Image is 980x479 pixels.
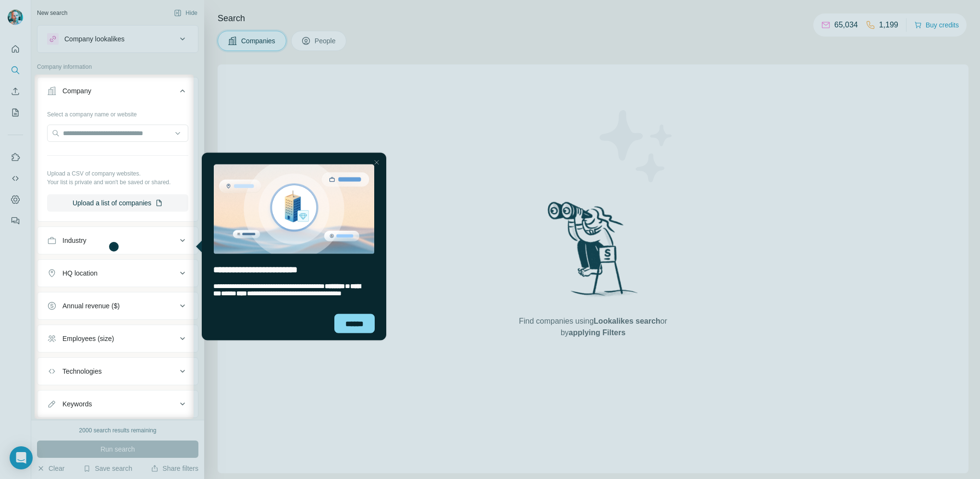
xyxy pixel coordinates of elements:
[37,229,198,252] button: Industry
[37,262,198,285] button: HQ location
[37,392,198,416] button: Keywords
[62,399,92,409] div: Keywords
[47,194,188,212] button: Upload a list of companies
[62,86,91,96] div: Company
[37,327,198,350] button: Employees (size)
[62,268,98,278] div: HQ location
[47,106,188,119] div: Select a company name or website
[62,366,102,376] div: Technologies
[37,360,198,383] button: Technologies
[47,178,188,187] p: Your list is private and won't be saved or shared.
[37,79,198,106] button: Company
[62,236,86,245] div: Industry
[62,301,120,311] div: Annual revenue ($)
[62,334,114,343] div: Employees (size)
[47,169,188,178] p: Upload a CSV of company websites.
[37,294,198,317] button: Annual revenue ($)
[194,151,388,342] iframe: Tooltip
